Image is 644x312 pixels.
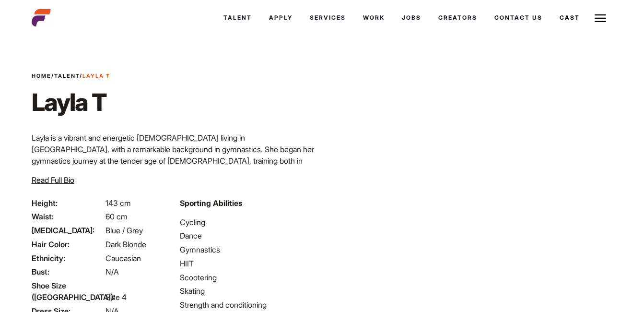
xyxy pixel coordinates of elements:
a: Contact Us [486,5,551,31]
p: Layla is a vibrant and energetic [DEMOGRAPHIC_DATA] living in [GEOGRAPHIC_DATA], with a remarkabl... [32,132,316,224]
a: Apply [260,5,301,31]
a: Services [301,5,354,31]
li: Dance [180,230,316,241]
button: Read Full Bio [32,174,74,186]
a: Creators [430,5,486,31]
span: Dark Blonde [105,240,146,249]
strong: Sporting Abilities [180,198,242,208]
span: [MEDICAL_DATA]: [32,225,104,236]
span: N/A [105,267,119,276]
li: Cycling [180,216,316,228]
li: Skating [180,285,316,297]
span: Waist: [32,211,104,222]
span: / / [32,72,110,80]
a: Talent [54,72,80,79]
span: Caucasian [105,253,141,263]
li: Strength and conditioning [180,299,316,311]
span: 60 cm [105,212,128,221]
span: Shoe Size ([GEOGRAPHIC_DATA]): [32,280,104,303]
img: cropped-aefm-brand-fav-22-square.png [32,8,51,27]
span: Height: [32,197,104,209]
a: Jobs [393,5,430,31]
span: Bust: [32,266,104,277]
a: Talent [215,5,260,31]
a: Home [32,72,51,79]
span: Ethnicity: [32,252,104,264]
li: HIIT [180,258,316,269]
li: Scootering [180,272,316,283]
a: Cast [551,5,588,31]
span: Size 4 [105,292,127,302]
li: Gymnastics [180,244,316,255]
h1: Layla T [32,88,110,117]
img: Burger icon [595,12,606,24]
a: Work [354,5,393,31]
span: Read Full Bio [32,175,74,185]
span: 143 cm [105,198,131,208]
strong: Layla T [82,72,110,79]
span: Blue / Grey [105,226,143,235]
span: Hair Color: [32,239,104,250]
